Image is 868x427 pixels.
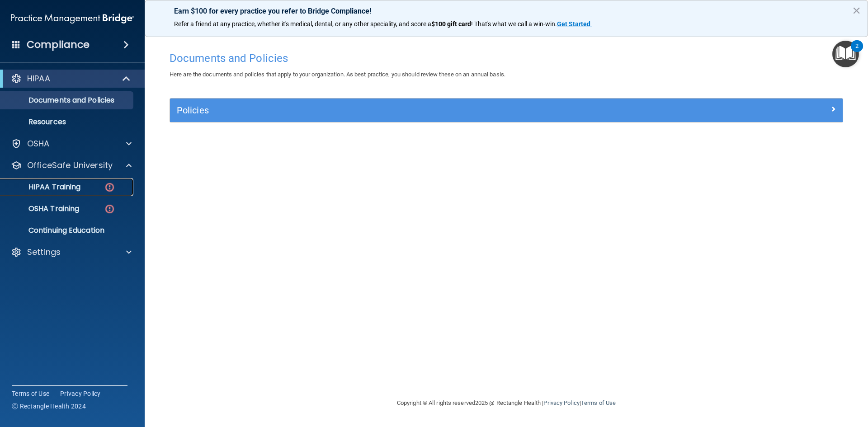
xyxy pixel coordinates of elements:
a: Privacy Policy [60,389,101,398]
p: Earn $100 for every practice you refer to Bridge Compliance! [174,7,839,15]
p: Documents and Policies [6,96,129,105]
a: OfficeSafe University [11,160,132,171]
span: ! That's what we call a win-win. [471,20,557,28]
button: Close [852,3,861,18]
h4: Documents and Policies [170,52,843,64]
div: Copyright © All rights reserved 2025 @ Rectangle Health | | [341,389,671,418]
h5: Policies [177,105,668,115]
a: HIPAA [11,73,131,84]
img: danger-circle.6113f641.png [104,203,115,215]
a: Privacy Policy [543,399,579,406]
img: PMB logo [11,9,134,28]
a: Policies [177,103,836,117]
span: Refer a friend at any practice, whether it's medical, dental, or any other speciality, and score a [174,20,431,28]
a: Settings [11,247,132,258]
p: Settings [27,247,61,258]
p: OfficeSafe University [27,160,113,171]
span: Ⓒ Rectangle Health 2024 [12,402,86,411]
span: Here are the documents and policies that apply to your organization. As best practice, you should... [170,71,505,78]
a: Get Started [557,20,592,28]
button: Open Resource Center, 2 new notifications [832,41,859,67]
p: Resources [6,117,129,127]
p: HIPAA [27,73,50,84]
h4: Compliance [27,38,90,51]
a: OSHA [11,138,132,149]
p: OSHA Training [6,204,79,213]
a: Terms of Use [581,399,616,406]
img: danger-circle.6113f641.png [104,182,115,193]
strong: $100 gift card [431,20,471,28]
p: HIPAA Training [6,183,80,192]
a: Terms of Use [12,389,49,398]
strong: Get Started [557,20,590,28]
div: 2 [855,46,859,58]
p: Continuing Education [6,226,129,235]
p: OSHA [27,138,50,149]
